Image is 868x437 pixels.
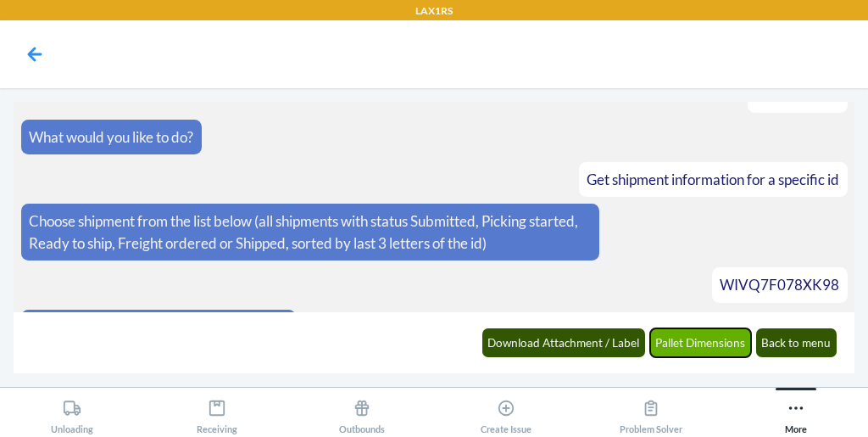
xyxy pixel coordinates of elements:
[620,392,682,434] div: Problem Solver
[29,126,193,148] p: What would you like to do?
[415,3,453,19] p: LAX1RS
[339,392,385,434] div: Outbounds
[785,392,807,434] div: More
[720,276,839,294] span: WIVQ7F078XK98
[587,171,839,188] span: Get shipment information for a specific id
[756,328,837,357] button: Back to menu
[579,388,724,434] button: Problem Solver
[51,392,93,434] div: Unloading
[723,388,868,434] button: More
[482,328,646,357] button: Download Attachment / Label
[197,392,237,434] div: Receiving
[481,392,531,434] div: Create Issue
[434,388,579,434] button: Create Issue
[289,388,434,434] button: Outbounds
[650,328,752,357] button: Pallet Dimensions
[145,388,290,434] button: Receiving
[29,210,592,254] p: Choose shipment from the list below (all shipments with status Submitted, Picking started, Ready ...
